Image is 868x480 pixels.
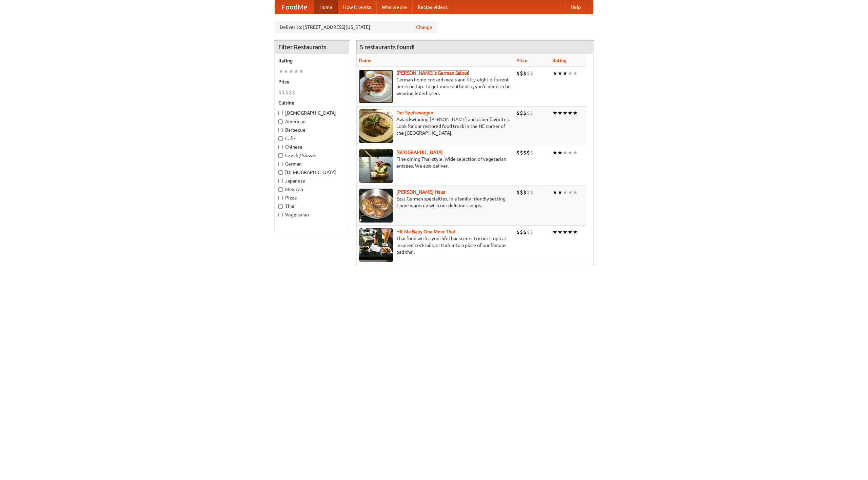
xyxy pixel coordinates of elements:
p: Award-winning [PERSON_NAME] and other favorites. Look for our restored food truck in the NE corne... [359,116,511,136]
li: ★ [552,109,557,117]
li: $ [516,109,520,117]
a: [PERSON_NAME]'s German Saloon [396,70,470,76]
a: Who we are [376,0,412,14]
li: ★ [557,70,563,77]
a: Recipe videos [412,0,453,14]
li: ★ [283,68,289,75]
input: American [278,119,283,124]
li: ★ [568,70,573,77]
li: $ [520,228,523,236]
li: ★ [563,228,568,236]
label: Pizza [278,194,346,201]
a: FoodMe [275,0,314,14]
li: $ [282,89,285,96]
li: ★ [552,228,557,236]
li: $ [289,89,292,96]
li: $ [523,109,527,117]
label: German [278,160,346,167]
li: ★ [573,228,578,236]
li: $ [520,109,523,117]
li: ★ [563,189,568,196]
li: ★ [278,68,283,75]
input: Pizza [278,196,283,200]
li: ★ [552,149,557,156]
li: ★ [573,70,578,77]
li: ★ [557,149,563,156]
input: German [278,162,283,166]
label: Czech / Slovak [278,152,346,159]
li: ★ [299,68,304,75]
input: [DEMOGRAPHIC_DATA] [278,170,283,175]
a: Name [359,58,372,63]
a: Rating [552,58,567,63]
li: $ [285,89,289,96]
label: Chinese [278,143,346,150]
li: ★ [552,189,557,196]
li: $ [530,109,533,117]
li: $ [516,228,520,236]
li: $ [520,149,523,156]
img: satay.jpg [359,149,393,183]
li: ★ [568,228,573,236]
label: Thai [278,203,346,210]
li: $ [523,189,527,196]
h4: Filter Restaurants [275,40,349,54]
p: Fine dining Thai-style. Wide selection of vegetarian entrées. We also deliver. [359,156,511,169]
li: $ [523,70,527,77]
li: ★ [552,70,557,77]
a: Price [516,58,528,63]
li: ★ [573,149,578,156]
label: [DEMOGRAPHIC_DATA] [278,110,346,116]
a: [PERSON_NAME] Haus [396,189,445,195]
p: East German specialties, in a family-friendly setting. Come warm up with our delicious soups. [359,195,511,209]
li: $ [278,89,282,96]
label: Barbecue [278,127,346,133]
img: speisewagen.jpg [359,109,393,143]
ng-pluralize: 5 restaurants found! [360,44,415,50]
li: ★ [568,149,573,156]
input: Czech / Slovak [278,153,283,158]
li: $ [516,149,520,156]
li: ★ [289,68,294,75]
label: American [278,118,346,125]
h5: Price [278,78,346,85]
a: [GEOGRAPHIC_DATA] [396,150,443,155]
li: ★ [568,109,573,117]
li: $ [523,149,527,156]
label: Vegetarian [278,211,346,218]
input: Mexican [278,187,283,192]
input: Thai [278,204,283,209]
li: ★ [568,189,573,196]
label: Mexican [278,186,346,193]
li: $ [520,189,523,196]
input: Cafe [278,136,283,141]
li: $ [292,89,295,96]
li: ★ [294,68,299,75]
a: Der Speisewagen [396,110,433,115]
a: Change [416,24,432,31]
li: $ [523,228,527,236]
li: ★ [563,109,568,117]
input: [DEMOGRAPHIC_DATA] [278,111,283,115]
label: Cafe [278,135,346,142]
input: Japanese [278,179,283,183]
li: ★ [573,189,578,196]
a: Hit Me Baby One More Thai [396,229,455,234]
label: [DEMOGRAPHIC_DATA] [278,169,346,176]
a: How it works [338,0,376,14]
li: $ [527,109,530,117]
li: ★ [557,189,563,196]
li: ★ [573,109,578,117]
img: kohlhaus.jpg [359,189,393,223]
li: $ [530,189,533,196]
img: babythai.jpg [359,228,393,262]
li: ★ [557,228,563,236]
a: Help [565,0,586,14]
li: $ [516,70,520,77]
li: $ [527,189,530,196]
div: Deliver to: [STREET_ADDRESS][US_STATE] [275,21,437,33]
li: $ [520,70,523,77]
